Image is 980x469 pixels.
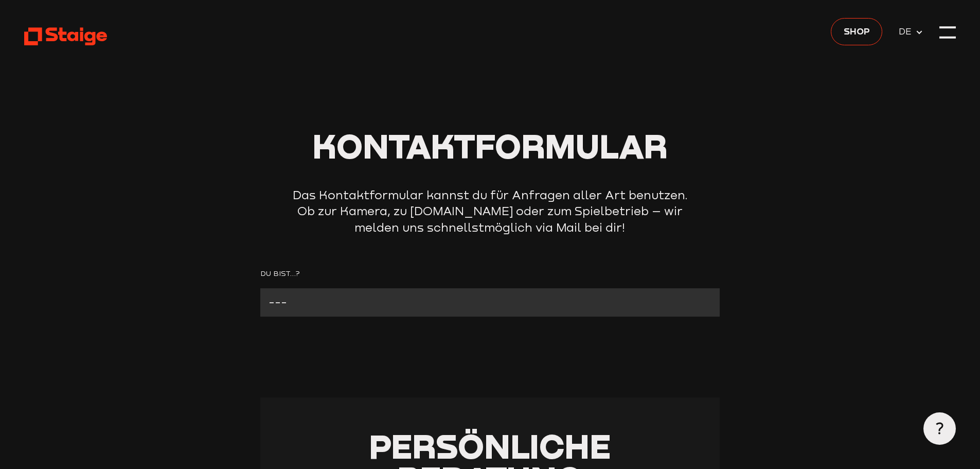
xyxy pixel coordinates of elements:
[831,18,882,45] a: Shop
[844,24,870,38] span: Shop
[260,268,720,317] form: Contact form
[312,126,668,166] span: Kontaktformular
[260,268,720,280] label: Du bist...?
[899,24,915,39] span: DE
[284,187,696,236] p: Das Kontaktformular kannst du für Anfragen aller Art benutzen. Ob zur Kamera, zu [DOMAIN_NAME] od...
